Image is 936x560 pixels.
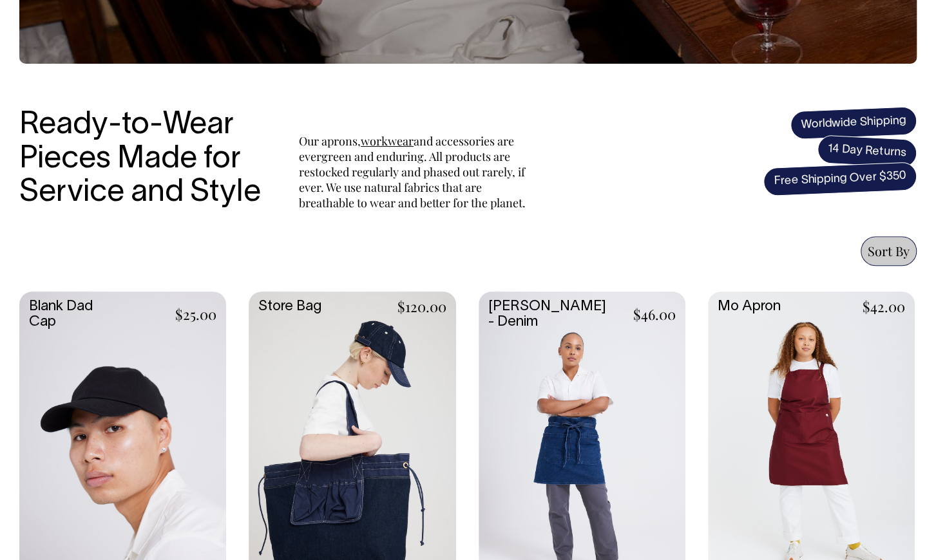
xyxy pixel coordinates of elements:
[763,162,917,196] span: Free Shipping Over $350
[361,133,414,149] a: workwear
[817,135,917,168] span: 14 Day Returns
[299,133,531,210] p: Our aprons, and accessories are evergreen and enduring. All products are restocked regularly and ...
[868,242,910,259] span: Sort By
[19,109,271,210] h3: Ready-to-Wear Pieces Made for Service and Style
[790,106,917,140] span: Worldwide Shipping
